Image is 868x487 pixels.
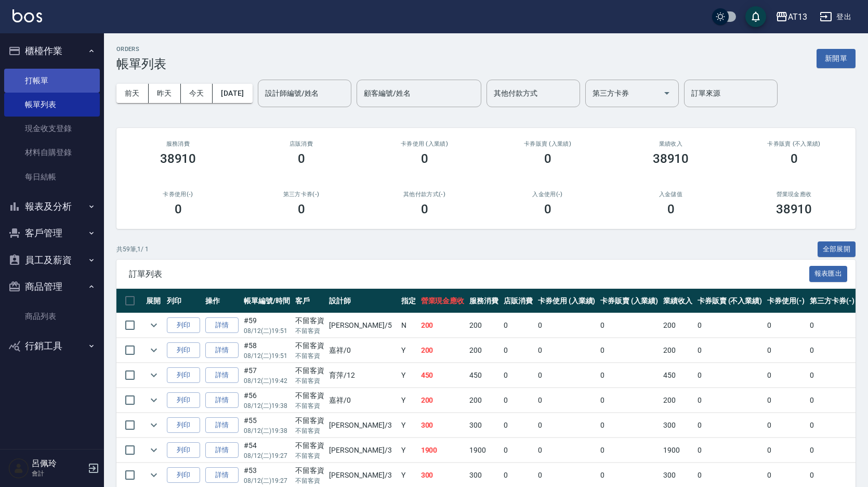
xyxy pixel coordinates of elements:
[765,313,807,338] td: 0
[622,191,720,198] h2: 入金儲值
[765,388,807,413] td: 0
[695,438,765,463] td: 0
[535,363,598,388] td: 0
[807,363,857,388] td: 0
[295,315,324,326] div: 不留客資
[295,340,324,351] div: 不留客資
[653,151,689,166] h3: 38910
[467,289,501,313] th: 服務消費
[418,388,467,413] td: 200
[765,438,807,463] td: 0
[467,338,501,363] td: 200
[116,84,149,103] button: 前天
[535,289,598,313] th: 卡券使用 (入業績)
[4,165,100,189] a: 每日結帳
[244,476,290,485] p: 08/12 (二) 19:27
[695,363,765,388] td: 0
[326,388,398,413] td: 嘉祥 /0
[326,363,398,388] td: 育萍 /12
[241,388,293,413] td: #56
[167,417,200,433] button: 列印
[167,317,200,334] button: 列印
[241,363,293,388] td: #57
[116,245,149,254] p: 共 59 筆, 1 / 1
[4,247,100,274] button: 員工及薪資
[807,413,857,438] td: 0
[695,338,765,363] td: 0
[467,413,501,438] td: 300
[399,313,418,338] td: N
[535,438,598,463] td: 0
[791,151,798,166] h3: 0
[143,289,164,313] th: 展開
[167,367,200,383] button: 列印
[745,6,766,27] button: save
[295,326,324,336] p: 不留客資
[4,37,100,65] button: 櫃檯作業
[244,326,290,336] p: 08/12 (二) 19:51
[661,313,695,338] td: 200
[295,415,324,426] div: 不留客資
[160,151,196,166] h3: 38910
[4,273,100,300] button: 商品管理
[241,289,293,313] th: 帳單編號/時間
[421,151,428,166] h3: 0
[32,458,85,469] h5: 呂佩玲
[771,6,811,28] button: AT13
[667,202,675,216] h3: 0
[295,376,324,386] p: 不留客資
[244,401,290,411] p: 08/12 (二) 19:38
[661,289,695,313] th: 業績收入
[146,317,162,333] button: expand row
[295,465,324,476] div: 不留客資
[467,438,501,463] td: 1900
[12,9,42,22] img: Logo
[661,388,695,413] td: 200
[765,338,807,363] td: 0
[765,363,807,388] td: 0
[418,338,467,363] td: 200
[807,289,857,313] th: 第三方卡券(-)
[4,332,100,360] button: 行銷工具
[817,53,856,63] a: 新開單
[788,10,807,23] div: AT13
[399,289,418,313] th: 指定
[167,442,200,458] button: 列印
[375,140,474,147] h2: 卡券使用 (入業績)
[241,313,293,338] td: #59
[293,289,327,313] th: 客戶
[661,363,695,388] td: 450
[252,140,350,147] h2: 店販消費
[695,289,765,313] th: 卡券販賣 (不入業績)
[807,338,857,363] td: 0
[181,84,213,103] button: 今天
[295,365,324,376] div: 不留客資
[501,413,535,438] td: 0
[418,289,467,313] th: 營業現金應收
[598,289,661,313] th: 卡券販賣 (入業績)
[598,338,661,363] td: 0
[501,313,535,338] td: 0
[399,388,418,413] td: Y
[295,351,324,361] p: 不留客資
[295,476,324,485] p: 不留客資
[4,304,100,328] a: 商品列表
[661,438,695,463] td: 1900
[244,451,290,460] p: 08/12 (二) 19:27
[498,191,597,198] h2: 入金使用(-)
[807,438,857,463] td: 0
[326,289,398,313] th: 設計師
[244,351,290,361] p: 08/12 (二) 19:51
[622,140,720,147] h2: 業績收入
[809,266,848,282] button: 報表匯出
[295,451,324,460] p: 不留客資
[205,392,239,408] a: 詳情
[167,392,200,408] button: 列印
[149,84,181,103] button: 昨天
[659,85,675,101] button: Open
[598,438,661,463] td: 0
[252,191,350,198] h2: 第三方卡券(-)
[809,268,848,278] a: 報表匯出
[421,202,428,216] h3: 0
[129,269,809,279] span: 訂單列表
